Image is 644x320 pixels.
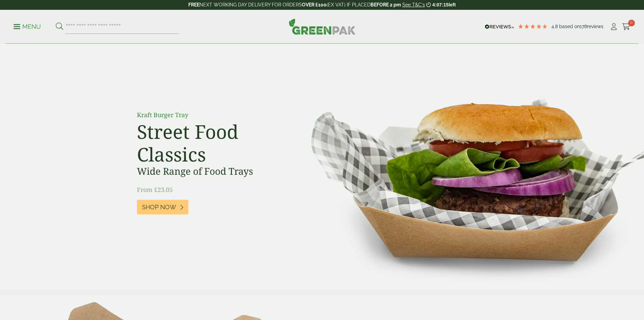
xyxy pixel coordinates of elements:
a: See T&C's [402,2,425,7]
i: My Account [610,23,618,30]
span: left [449,2,456,7]
p: Kraft Burger Tray [137,110,289,120]
span: 178 [580,24,587,29]
span: Shop Now [142,204,176,211]
span: 4.8 [551,24,559,29]
i: Cart [622,23,630,30]
img: Street Food Classics [290,44,644,290]
span: 0 [628,20,635,26]
div: 4.78 Stars [518,23,548,29]
span: Based on [559,24,580,29]
strong: BEFORE 2 pm [371,2,401,7]
strong: FREE [188,2,199,7]
span: reviews [587,24,603,29]
a: 0 [622,22,630,32]
p: Menu [14,23,41,31]
a: Shop Now [137,200,188,214]
span: 4:07:15 [432,2,449,7]
h3: Wide Range of Food Trays [137,166,289,177]
strong: OVER £100 [302,2,327,7]
span: From £23.05 [137,186,173,194]
img: GreenPak Supplies [289,18,356,35]
a: Menu [14,23,41,29]
h2: Street Food Classics [137,120,289,166]
img: REVIEWS.io [485,24,514,29]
